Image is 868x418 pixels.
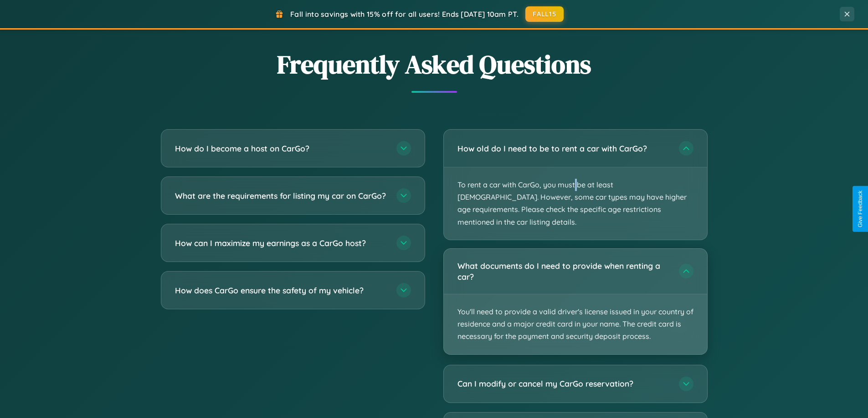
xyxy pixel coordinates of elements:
span: Fall into savings with 15% off for all users! Ends [DATE] 10am PT. [290,10,519,19]
p: You'll need to provide a valid driver's license issued in your country of residence and a major c... [444,294,707,354]
h3: How can I maximize my earnings as a CarGo host? [175,237,387,249]
h3: How does CarGo ensure the safety of my vehicle? [175,285,387,296]
button: FALL15 [525,6,564,22]
h3: What are the requirements for listing my car on CarGo? [175,190,387,201]
h3: How do I become a host on CarGo? [175,143,387,154]
h2: Frequently Asked Questions [161,47,708,82]
h3: How old do I need to be to rent a car with CarGo? [457,143,670,154]
h3: Can I modify or cancel my CarGo reservation? [457,378,670,389]
div: Give Feedback [857,191,863,227]
h3: What documents do I need to provide when renting a car? [457,260,670,282]
p: To rent a car with CarGo, you must be at least [DEMOGRAPHIC_DATA]. However, some car types may ha... [444,167,707,240]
